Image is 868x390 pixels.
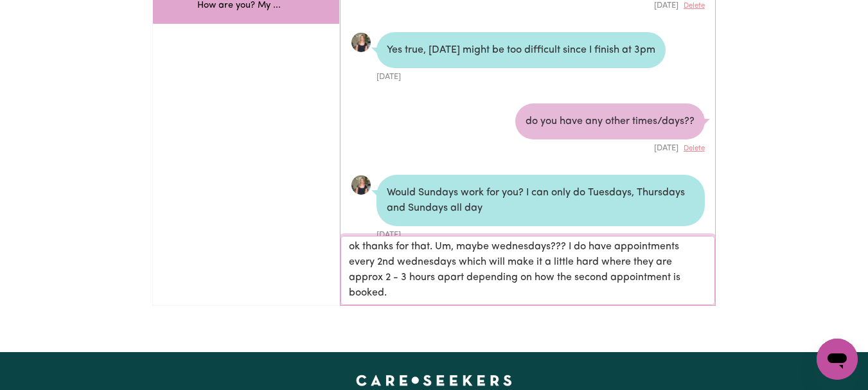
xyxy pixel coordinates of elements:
button: Delete [684,1,705,12]
iframe: Button to launch messaging window [817,339,858,380]
div: [DATE] [515,139,705,154]
div: Yes true, [DATE] might be too difficult since I finish at 3pm [376,32,666,68]
img: 746B380737DDE3EC3FDB8F000E001BFA_avatar_blob [351,175,371,195]
a: Careseekers home page [356,375,512,386]
div: [DATE] [376,226,704,241]
div: do you have any other times/days?? [515,103,705,139]
a: View Bianca T's profile [351,32,371,53]
textarea: ok thanks for that. Um, maybe wednesdays??? I do have appointments every 2nd wednesdays which wil... [341,236,714,305]
div: [DATE] [376,68,666,83]
button: Delete [684,143,705,154]
a: View Bianca T's profile [351,175,371,195]
img: 746B380737DDE3EC3FDB8F000E001BFA_avatar_blob [351,32,371,53]
div: Would Sundays work for you? I can only do Tuesdays, Thursdays and Sundays all day [376,175,704,226]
